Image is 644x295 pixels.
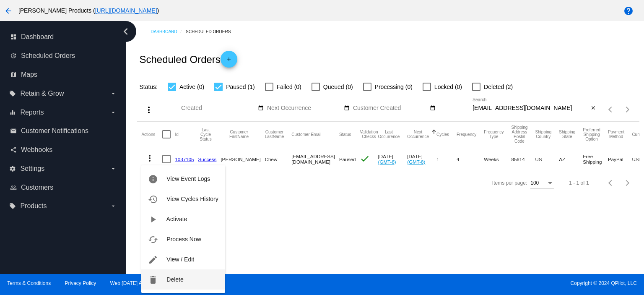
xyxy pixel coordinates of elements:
[166,236,201,243] span: Process Now
[148,194,158,204] mat-icon: history
[166,256,194,263] span: View / Edit
[166,196,218,202] span: View Cycles History
[148,214,158,225] mat-icon: play_arrow
[166,216,187,222] span: Activate
[166,175,210,182] span: View Event Logs
[148,174,158,184] mat-icon: info
[148,235,158,245] mat-icon: cached
[166,276,183,283] span: Delete
[148,255,158,265] mat-icon: edit
[148,275,158,285] mat-icon: delete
